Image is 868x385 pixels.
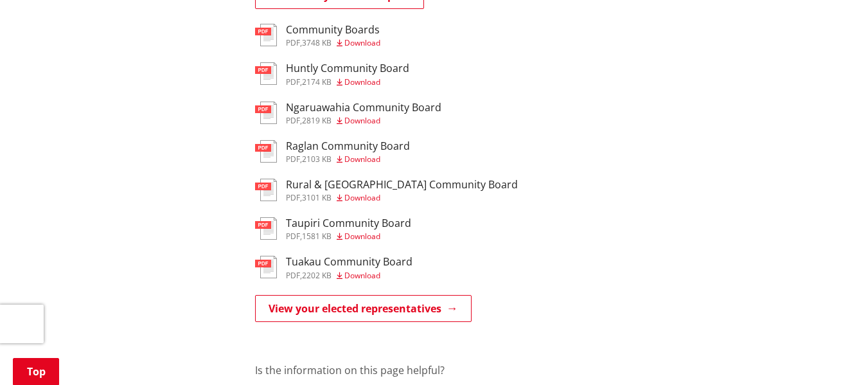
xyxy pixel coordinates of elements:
img: document-pdf.svg [255,140,277,163]
span: 2202 KB [302,270,332,281]
span: pdf [286,76,300,87]
a: Top [13,358,59,385]
h3: Tuakau Community Board [286,256,412,268]
span: 2174 KB [302,76,332,87]
div: , [286,39,380,47]
div: , [286,272,412,280]
span: pdf [286,192,300,203]
a: Huntly Community Board pdf,2174 KB Download [255,62,409,85]
div: , [286,78,409,86]
iframe: Messenger Launcher [809,331,855,377]
span: pdf [286,37,300,48]
img: document-pdf.svg [255,179,277,201]
span: Download [344,37,380,48]
h3: Huntly Community Board [286,62,409,75]
span: 3748 KB [302,37,332,48]
span: Download [344,231,380,242]
p: Is the information on this page helpful? [255,363,802,378]
span: pdf [286,231,300,242]
h3: Community Boards [286,24,380,36]
span: Download [344,76,380,87]
span: pdf [286,270,300,281]
span: 3101 KB [302,192,332,203]
img: document-pdf.svg [255,256,277,278]
a: Tuakau Community Board pdf,2202 KB Download [255,256,412,279]
img: document-pdf.svg [255,217,277,240]
a: View your elected representatives [255,295,472,322]
h3: Rural & [GEOGRAPHIC_DATA] Community Board [286,179,518,191]
span: Download [344,270,380,281]
span: 2103 KB [302,154,332,165]
span: pdf [286,115,300,126]
a: Raglan Community Board pdf,2103 KB Download [255,140,410,163]
img: document-pdf.svg [255,62,277,85]
div: , [286,117,441,125]
span: 2819 KB [302,115,332,126]
img: document-pdf.svg [255,24,277,46]
h3: Ngaruawahia Community Board [286,102,441,114]
span: pdf [286,154,300,165]
img: document-pdf.svg [255,102,277,124]
a: Taupiri Community Board pdf,1581 KB Download [255,217,411,240]
div: , [286,156,410,163]
h3: Raglan Community Board [286,140,410,152]
h3: Taupiri Community Board [286,217,411,229]
span: Download [344,192,380,203]
span: 1581 KB [302,231,332,242]
a: Rural & [GEOGRAPHIC_DATA] Community Board pdf,3101 KB Download [255,179,518,202]
a: Ngaruawahia Community Board pdf,2819 KB Download [255,102,441,125]
div: , [286,233,411,240]
div: , [286,194,518,202]
span: Download [344,154,380,165]
span: Download [344,115,380,126]
a: Community Boards pdf,3748 KB Download [255,24,380,47]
